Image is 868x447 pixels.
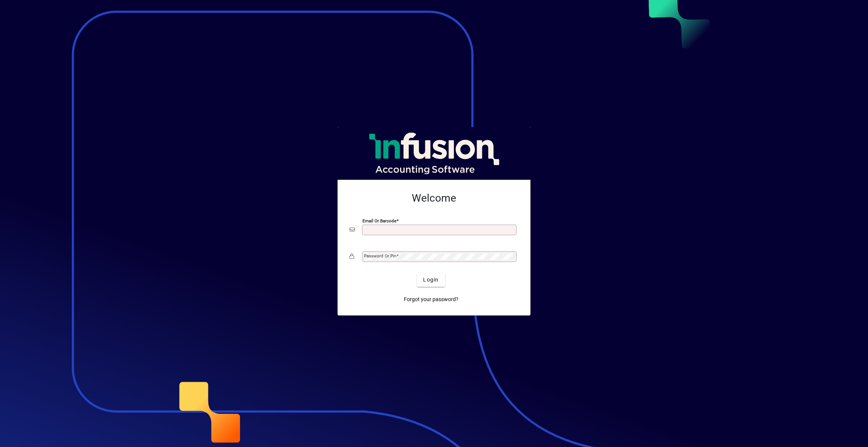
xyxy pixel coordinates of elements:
mat-label: Email or Barcode [362,218,396,223]
span: Login [423,276,439,284]
h2: Welcome [350,192,518,205]
span: Forgot your password? [404,295,458,303]
a: Forgot your password? [401,293,462,306]
button: Login [417,273,445,287]
mat-label: Password or Pin [364,253,396,259]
